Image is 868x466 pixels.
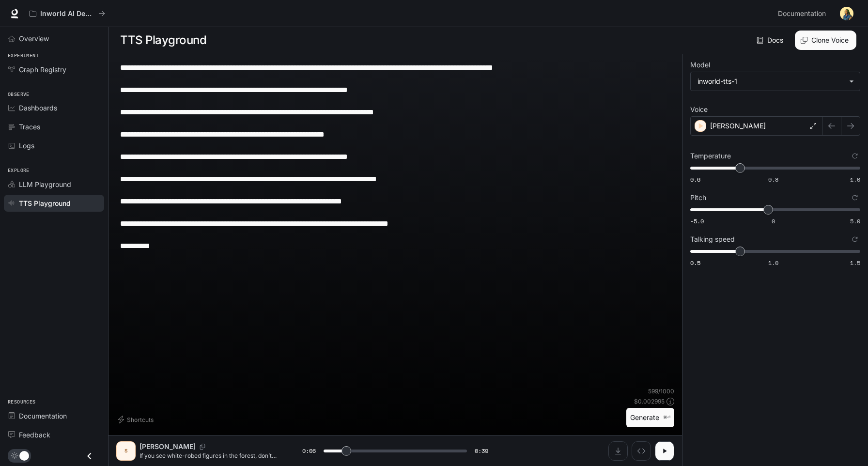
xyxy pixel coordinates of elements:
[4,137,104,154] a: Logs
[690,106,708,113] p: Voice
[475,446,488,456] span: 0:39
[608,441,628,461] button: Download audio
[302,446,316,456] span: 0:06
[116,412,157,427] button: Shortcuts
[4,118,104,135] a: Traces
[196,444,209,450] button: Copy Voice ID
[19,33,49,44] span: Overview
[778,8,826,20] span: Documentation
[850,175,860,184] span: 1.0
[19,122,40,132] span: Traces
[690,62,710,68] p: Model
[774,4,833,23] a: Documentation
[697,77,844,86] div: inworld-tts-1
[755,31,787,50] a: Docs
[690,217,704,225] span: -5.0
[850,217,860,225] span: 5.0
[19,450,29,461] span: Dark mode toggle
[4,176,104,193] a: LLM Playground
[4,426,104,443] a: Feedback
[19,198,71,208] span: TTS Playground
[634,397,665,405] p: $ 0.002995
[690,153,731,159] p: Temperature
[139,451,279,460] p: If you see white-robed figures in the forest, don’t run and Follow these rules. Rule 1. If you se...
[40,10,94,18] p: Inworld AI Demos
[648,387,674,395] p: 599 / 1000
[850,259,860,267] span: 1.5
[691,72,860,91] div: inworld-tts-1
[19,64,66,75] span: Graph Registry
[19,140,34,151] span: Logs
[4,99,104,116] a: Dashboards
[772,217,775,225] span: 0
[768,175,778,184] span: 0.8
[663,415,670,420] p: ⌘⏎
[4,61,104,78] a: Graph Registry
[768,259,778,267] span: 1.0
[837,4,856,23] button: User avatar
[690,194,706,201] p: Pitch
[710,121,766,131] p: [PERSON_NAME]
[4,407,104,424] a: Documentation
[19,103,57,113] span: Dashboards
[850,234,860,245] button: Reset to default
[690,236,735,243] p: Talking speed
[78,446,100,466] button: Close drawer
[139,442,196,451] p: [PERSON_NAME]
[840,7,853,20] img: User avatar
[690,259,700,267] span: 0.5
[850,192,860,203] button: Reset to default
[120,31,206,50] h1: TTS Playground
[632,441,651,461] button: Inspect
[795,31,856,50] button: Clone Voice
[690,175,700,184] span: 0.6
[25,4,109,23] button: All workspaces
[19,179,71,189] span: LLM Playground
[626,408,674,428] button: Generate⌘⏎
[850,151,860,161] button: Reset to default
[118,443,134,459] div: S
[19,411,67,421] span: Documentation
[4,30,104,47] a: Overview
[19,430,50,440] span: Feedback
[4,195,104,212] a: TTS Playground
